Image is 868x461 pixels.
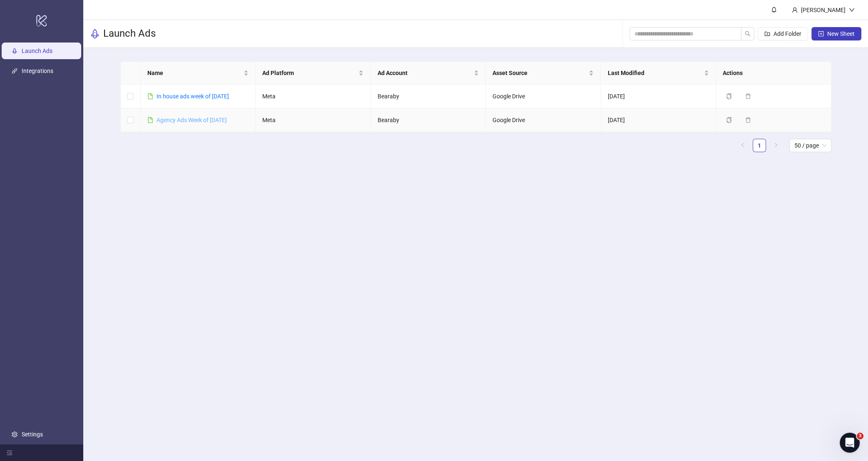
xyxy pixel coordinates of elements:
[601,108,716,132] td: [DATE]
[811,27,861,40] button: New Sheet
[486,62,601,85] th: Asset Source
[601,62,716,85] th: Last Modified
[771,7,777,13] span: bell
[736,139,749,152] li: Previous Page
[22,431,43,438] a: Settings
[769,139,783,152] button: right
[840,433,860,453] iframe: Intercom live chat
[740,143,745,148] span: left
[818,31,824,37] span: plus-square
[492,68,587,78] span: Asset Source
[745,31,751,37] span: search
[22,68,53,74] a: Integrations
[726,93,732,99] span: copy
[141,62,256,85] th: Name
[147,68,242,78] span: Name
[262,68,357,78] span: Ad Platform
[607,68,702,78] span: Last Modified
[147,93,153,99] span: file
[769,139,783,152] li: Next Page
[22,48,52,54] a: Launch Ads
[745,117,751,123] span: delete
[256,62,371,85] th: Ad Platform
[256,85,371,108] td: Meta
[798,5,849,15] div: [PERSON_NAME]
[773,143,778,148] span: right
[794,139,826,152] span: 50 / page
[486,108,601,132] td: Google Drive
[371,85,486,108] td: Bearaby
[716,62,831,85] th: Actions
[736,139,749,152] button: left
[90,29,100,39] span: rocket
[7,450,12,456] span: menu-fold
[486,85,601,108] td: Google Drive
[764,31,770,37] span: folder-add
[147,117,153,123] span: file
[371,62,485,85] th: Ad Account
[827,30,855,37] span: New Sheet
[773,30,801,37] span: Add Folder
[371,108,486,132] td: Bearaby
[726,117,732,123] span: copy
[601,85,716,108] td: [DATE]
[157,93,229,100] a: In house ads week of [DATE]
[745,93,751,99] span: delete
[753,139,766,152] a: 1
[849,7,855,13] span: down
[789,139,831,152] div: Page Size
[857,433,863,439] span: 3
[758,27,808,40] button: Add Folder
[103,27,156,40] h3: Launch Ads
[256,108,371,132] td: Meta
[753,139,766,152] li: 1
[792,7,798,13] span: user
[157,117,227,123] a: Agency Ads Week of [DATE]
[377,68,472,78] span: Ad Account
